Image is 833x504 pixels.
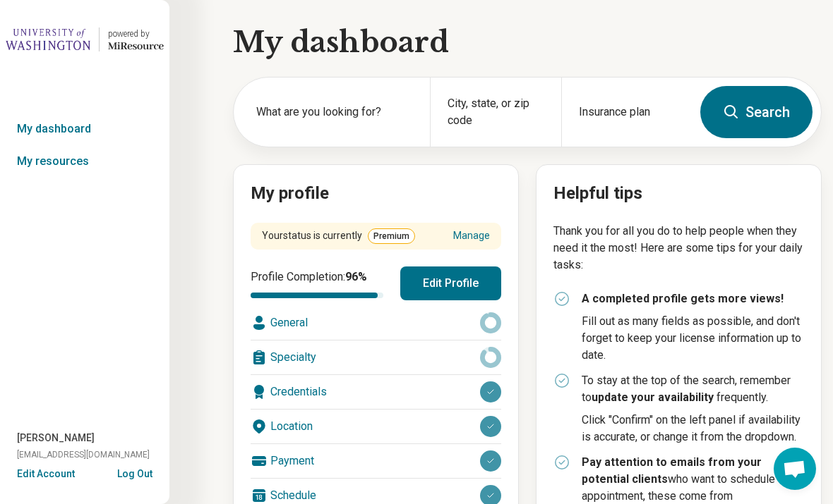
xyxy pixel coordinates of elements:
a: University of Washingtonpowered by [6,23,164,56]
span: 96 % [345,270,367,283]
p: Click "Confirm" on the left panel if availability is accurate, or change it from the dropdown. [582,412,804,445]
p: To stay at the top of the search, remember to frequently. [582,372,804,406]
img: University of Washington [6,23,90,56]
button: Edit Account [17,467,75,481]
label: What are you looking for? [256,104,413,121]
strong: A completed profile gets more views! [582,292,784,305]
button: Edit Profile [400,266,501,300]
button: Search [700,86,813,138]
p: Fill out as many fields as possible, and don't forget to keep your license information up to date. [582,313,804,364]
span: [EMAIL_ADDRESS][DOMAIN_NAME] [17,448,150,461]
div: General [251,306,501,340]
strong: Pay attention to emails from your potential clients [582,455,762,486]
h1: My dashboard [233,23,822,62]
p: Thank you for all you do to help people when they need it the most! Here are some tips for your d... [553,223,804,273]
div: powered by [108,27,164,40]
div: Specialty [251,340,501,374]
h2: Helpful tips [553,182,804,206]
div: Your status is currently [262,228,415,244]
div: Location [251,410,501,443]
button: Log Out [117,467,152,478]
strong: update your availability [592,391,714,404]
a: Manage [453,228,490,243]
div: Profile Completion: [251,269,383,298]
div: Payment [251,444,501,478]
span: [PERSON_NAME] [17,431,95,445]
span: Premium [368,228,415,244]
h2: My profile [251,182,501,206]
a: Open chat [774,448,816,490]
div: Credentials [251,375,501,409]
